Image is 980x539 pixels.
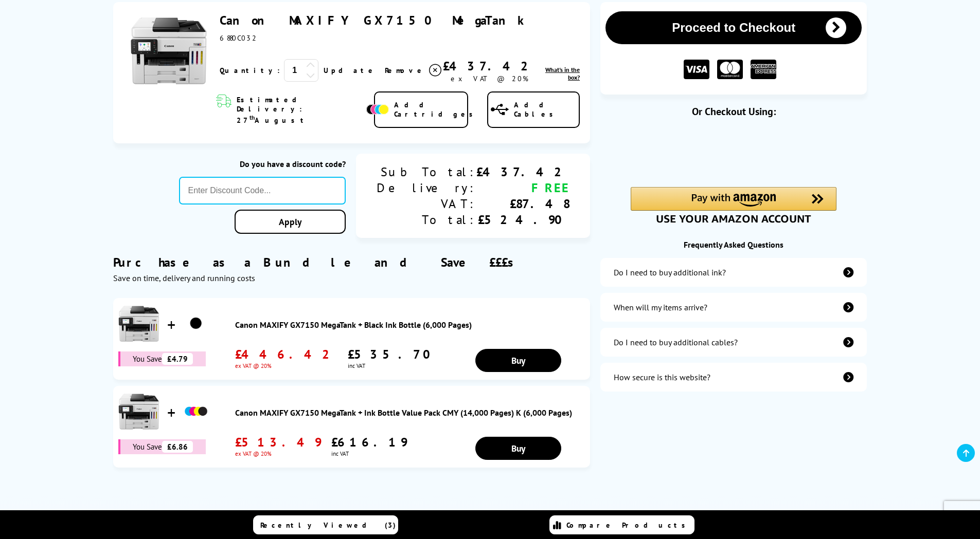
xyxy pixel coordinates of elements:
[179,159,346,169] div: Do you have a discount code?
[545,66,580,81] span: What's in the box?
[600,293,867,322] a: items-arrive
[179,177,346,205] input: Enter Discount Code...
[348,346,438,362] span: £535.70
[162,441,193,453] span: £6.86
[108,507,872,523] h2: Why buy from us?
[443,58,536,74] div: £437.42
[237,95,364,125] span: Estimated Delivery: 27 August
[394,100,478,119] span: Add Cartridges
[162,353,193,365] span: £4.79
[377,212,476,228] div: Total:
[476,196,569,212] div: £87.48
[235,434,321,450] span: £513.49
[475,349,561,372] a: Buy
[476,212,569,228] div: £524.90
[235,407,585,418] a: Canon MAXIFY GX7150 MegaTank + Ink Bottle Value Pack CMY (14,000 Pages) K (6,000 Pages)
[476,180,569,196] div: FREE
[260,521,396,530] span: Recently Viewed (3)
[118,351,206,366] div: You Save
[331,450,407,457] span: inc VAT
[600,239,867,250] div: Frequently Asked Questions
[614,337,738,347] div: Do I need to buy additional cables?
[751,60,776,80] img: American Express
[235,346,337,362] span: £446.42
[549,515,694,534] a: Compare Products
[385,66,425,75] span: Remove
[605,11,862,44] button: Proceed to Checkout
[130,12,207,89] img: Canon MAXIFY GX7150 MegaTank
[235,210,346,234] a: Apply
[183,311,209,337] img: Canon MAXIFY GX7150 MegaTank + Black Ink Bottle (6,000 Pages)
[118,439,206,454] div: You Save
[377,164,476,180] div: Sub Total:
[366,104,389,115] img: Add Cartridges
[235,320,585,330] a: Canon MAXIFY GX7150 MegaTank + Black Ink Bottle (6,000 Pages)
[600,328,867,357] a: additional-cables
[600,363,867,392] a: secure-website
[331,434,407,450] span: £616.19
[684,60,709,80] img: VISA
[220,33,258,43] span: 6880C032
[514,100,579,119] span: Add Cables
[324,66,377,75] a: Update
[566,521,691,530] span: Compare Products
[113,273,590,283] div: Save on time, delivery and running costs
[220,12,531,28] a: Canon MAXIFY GX7150 MegaTank
[235,450,321,457] span: ex VAT @ 20%
[536,66,580,81] a: lnk_inthebox
[614,372,710,382] div: How secure is this website?
[253,515,398,534] a: Recently Viewed (3)
[250,114,255,121] sup: th
[475,437,561,460] a: Buy
[235,362,337,369] span: ex VAT @ 20%
[348,362,438,369] span: inc VAT
[118,303,159,344] img: Canon MAXIFY GX7150 MegaTank + Black Ink Bottle (6,000 Pages)
[385,63,443,78] a: Delete item from your basket
[220,66,280,75] span: Quantity:
[600,105,867,118] div: Or Checkout Using:
[118,391,159,432] img: Canon MAXIFY GX7150 MegaTank + Ink Bottle Value Pack CMY (14,000 Pages) K (6,000 Pages)
[451,74,528,83] span: ex VAT @ 20%
[113,239,590,283] div: Purchase as a Bundle and Save £££s
[614,302,707,312] div: When will my items arrive?
[377,180,476,196] div: Delivery:
[600,258,867,287] a: additional-ink
[631,135,836,170] iframe: PayPal
[476,164,569,180] div: £437.42
[631,187,836,223] div: Amazon Pay - Use your Amazon account
[183,399,209,424] img: Canon MAXIFY GX7150 MegaTank + Ink Bottle Value Pack CMY (14,000 Pages) K (6,000 Pages)
[614,267,726,277] div: Do I need to buy additional ink?
[717,60,743,80] img: MASTER CARD
[377,196,476,212] div: VAT:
